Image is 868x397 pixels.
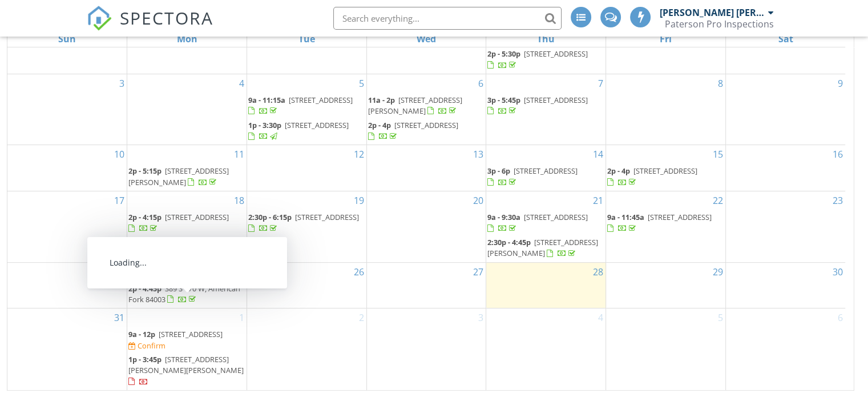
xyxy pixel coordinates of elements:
a: 3p - 6p [STREET_ADDRESS] [487,165,604,189]
div: Paterson Pro Inspections [665,18,774,30]
a: Go to September 2, 2025 [357,308,366,327]
a: 9a - 9:30a [STREET_ADDRESS] [487,211,604,235]
span: [STREET_ADDRESS] [289,95,353,105]
a: Go to August 20, 2025 [471,191,486,210]
a: Go to August 30, 2025 [830,263,845,281]
span: 9a - 12p [128,329,155,339]
td: Go to September 1, 2025 [127,308,247,390]
a: 1p - 3:45p [STREET_ADDRESS][PERSON_NAME][PERSON_NAME] [128,354,244,386]
a: Go to September 1, 2025 [237,308,247,327]
a: Go to August 26, 2025 [352,263,366,281]
a: 9a - 11:45a [STREET_ADDRESS] [607,211,724,235]
a: Go to August 13, 2025 [471,145,486,163]
td: Go to August 23, 2025 [725,191,845,262]
td: Go to August 13, 2025 [366,145,486,191]
td: Go to August 11, 2025 [127,145,247,191]
a: Go to August 25, 2025 [232,263,247,281]
td: Go to August 12, 2025 [247,145,366,191]
td: Go to August 28, 2025 [486,262,606,308]
span: 2:30p - 6:15p [248,212,292,222]
td: Go to August 25, 2025 [127,262,247,308]
td: Go to August 17, 2025 [7,191,127,262]
span: 9a - 9:30a [487,212,520,222]
td: Go to August 31, 2025 [7,308,127,390]
td: Go to August 29, 2025 [606,262,726,308]
span: [STREET_ADDRESS] [295,212,359,222]
span: 2p - 4p [607,166,630,176]
a: 2p - 4:45p 389 S 170 W, American Fork 84003 [128,282,245,307]
a: 2p - 5:30p [STREET_ADDRESS] [487,49,588,70]
a: 9a - 12p [STREET_ADDRESS] Confirm [128,328,245,352]
a: Friday [657,31,674,47]
a: 2p - 4p [STREET_ADDRESS] [607,166,697,187]
a: 2p - 5:15p [STREET_ADDRESS][PERSON_NAME] [128,166,229,187]
a: Go to August 15, 2025 [710,145,725,163]
td: Go to August 7, 2025 [486,74,606,145]
span: [STREET_ADDRESS][PERSON_NAME][PERSON_NAME] [128,354,244,375]
a: Sunday [56,31,78,47]
td: Go to September 6, 2025 [725,308,845,390]
td: Go to August 16, 2025 [725,145,845,191]
a: Go to September 6, 2025 [835,308,845,327]
span: 2p - 4:45p [128,283,162,294]
a: 11a - 2p [STREET_ADDRESS][PERSON_NAME] [368,94,485,118]
span: 2p - 4:15p [128,212,162,222]
a: 3p - 6p [STREET_ADDRESS] [487,166,578,187]
span: [STREET_ADDRESS][PERSON_NAME] [487,237,598,258]
span: [STREET_ADDRESS] [648,212,712,222]
td: Go to August 15, 2025 [606,145,726,191]
a: Tuesday [296,31,317,47]
span: [STREET_ADDRESS] [159,329,223,339]
a: Go to August 17, 2025 [112,191,127,210]
a: Go to August 31, 2025 [112,308,127,327]
td: Go to August 5, 2025 [247,74,366,145]
span: 3p - 5:45p [487,95,520,105]
span: [STREET_ADDRESS] [394,120,458,130]
span: 9a - 11:45a [607,212,644,222]
td: Go to August 20, 2025 [366,191,486,262]
a: 2p - 4:45p 389 S 170 W, American Fork 84003 [128,283,240,304]
span: [STREET_ADDRESS] [514,166,578,176]
a: 9a - 11:15a [STREET_ADDRESS] [248,94,365,118]
a: Confirm [128,340,165,351]
a: Go to September 5, 2025 [716,308,725,327]
a: Go to August 10, 2025 [112,145,127,163]
a: 1p - 3:30p [STREET_ADDRESS] [248,119,365,143]
a: Go to August 12, 2025 [352,145,366,163]
a: Go to August 18, 2025 [232,191,247,210]
a: Thursday [535,31,557,47]
a: 2:30p - 4:45p [STREET_ADDRESS][PERSON_NAME] [487,236,604,260]
a: Go to September 3, 2025 [476,308,486,327]
td: Go to September 3, 2025 [366,308,486,390]
a: 2p - 4:15p [STREET_ADDRESS] [128,212,229,233]
span: 3p - 6p [487,166,510,176]
a: 2p - 4:15p [STREET_ADDRESS] [128,211,245,235]
span: [STREET_ADDRESS] [524,212,588,222]
td: Go to September 4, 2025 [486,308,606,390]
a: Go to September 4, 2025 [596,308,605,327]
a: Go to August 28, 2025 [591,263,605,281]
a: Go to August 21, 2025 [591,191,605,210]
a: 3p - 5:45p [STREET_ADDRESS] [487,94,604,118]
a: Wednesday [414,31,438,47]
a: 2:30p - 6:15p [STREET_ADDRESS] [248,212,359,233]
td: Go to August 18, 2025 [127,191,247,262]
td: Go to August 27, 2025 [366,262,486,308]
a: 9a - 11:15a [STREET_ADDRESS] [248,95,353,116]
td: Go to September 2, 2025 [247,308,366,390]
a: 1p - 3:45p [STREET_ADDRESS][PERSON_NAME][PERSON_NAME] [128,353,245,389]
td: Go to August 8, 2025 [606,74,726,145]
span: 9a - 11:15a [248,95,285,105]
a: 2p - 4p [STREET_ADDRESS] [368,120,458,141]
a: 2:30p - 6:15p [STREET_ADDRESS] [248,211,365,235]
span: 1p - 3:30p [248,120,281,130]
a: 11a - 2p [STREET_ADDRESS][PERSON_NAME] [368,95,462,116]
td: Go to August 6, 2025 [366,74,486,145]
a: Go to August 19, 2025 [352,191,366,210]
a: 3p - 5:45p [STREET_ADDRESS] [487,95,588,116]
a: Go to August 3, 2025 [117,74,127,93]
td: Go to August 22, 2025 [606,191,726,262]
a: 2p - 4p [STREET_ADDRESS] [368,119,485,143]
td: Go to August 14, 2025 [486,145,606,191]
a: Go to August 23, 2025 [830,191,845,210]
